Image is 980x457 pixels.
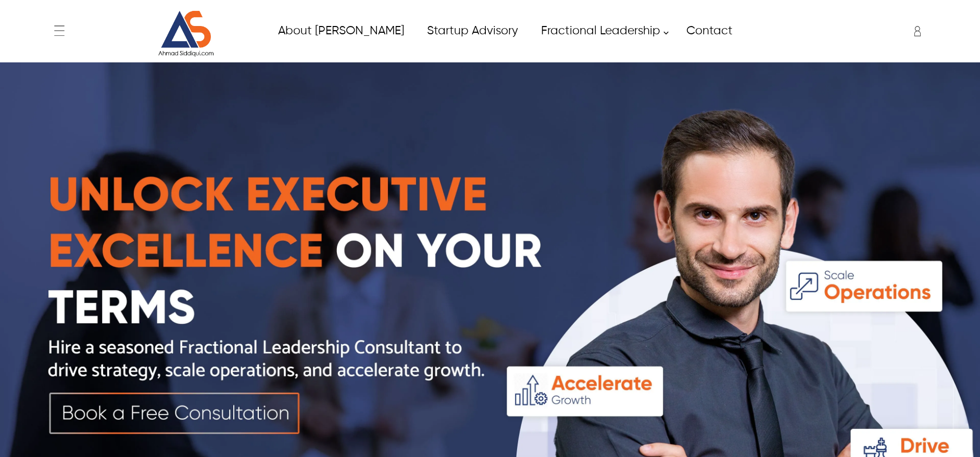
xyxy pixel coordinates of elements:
[415,19,529,43] a: Startup Advisory
[529,19,674,43] a: Fractional Leadership
[674,19,744,43] a: Contact
[147,10,225,57] img: Website Logo for Ahmad Siddiqui
[907,21,923,42] div: Enter to Open SignUp and Register OverLay
[266,19,415,43] a: About Ahmad
[129,10,243,57] a: Website Logo for Ahmad Siddiqui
